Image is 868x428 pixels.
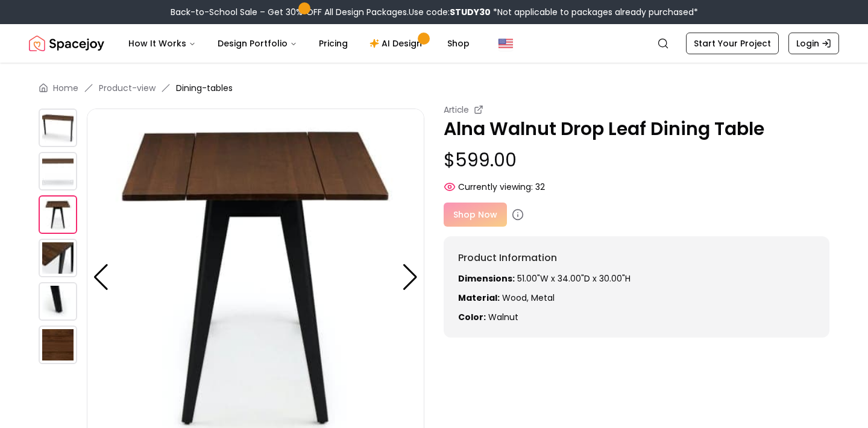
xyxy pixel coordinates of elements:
strong: Dimensions: [458,272,515,285]
a: Start Your Project [686,33,779,54]
a: Product-view [99,82,156,94]
img: https://storage.googleapis.com/spacejoy-main/assets/626bfb5f0bf348001cfec97b/product_2_5aeljpg7e0ho [39,195,77,234]
nav: Global [29,24,839,63]
img: https://storage.googleapis.com/spacejoy-main/assets/626bfb5f0bf348001cfec97b/product_0_hldb9em1ka1e [39,326,77,364]
nav: breadcrumb [39,82,829,94]
img: United States [498,36,513,51]
button: Design Portfolio [208,31,307,55]
img: https://storage.googleapis.com/spacejoy-main/assets/626bfb5f0bf348001cfec97b/product_1_5n14hian0e5 [39,152,77,190]
div: Back-to-School Sale – Get 30% OFF All Design Packages. [171,6,698,18]
h6: Product Information [458,251,815,265]
a: Shop [438,31,479,55]
strong: Material: [458,292,500,304]
p: Alna Walnut Drop Leaf Dining Table [444,118,829,140]
img: https://storage.googleapis.com/spacejoy-main/assets/626bfb5f0bf348001cfec97b/product_4_n1beadfogli [39,282,77,321]
p: 51.00"W x 34.00"D x 30.00"H [458,272,815,285]
p: $599.00 [444,149,829,171]
strong: Color: [458,311,486,323]
button: How It Works [119,31,206,55]
span: walnut [488,311,518,323]
img: https://storage.googleapis.com/spacejoy-main/assets/626bfb5f0bf348001cfec97b/product_0_4825baefkho3 [39,109,77,147]
span: wood, metal [502,292,555,304]
span: Currently viewing: [458,181,533,193]
small: Article [444,104,469,116]
a: Home [53,82,78,94]
b: STUDY30 [450,6,491,18]
span: *Not applicable to packages already purchased* [491,6,698,18]
span: Use code: [409,6,491,18]
a: Pricing [309,31,357,55]
nav: Main [119,31,479,55]
a: Login [788,33,839,54]
a: Spacejoy [29,31,104,55]
img: https://storage.googleapis.com/spacejoy-main/assets/626bfb5f0bf348001cfec97b/product_3_d2015akkjfb [39,239,77,277]
span: Dining-tables [176,82,233,94]
span: 32 [535,181,545,193]
a: AI Design [360,31,435,55]
img: Spacejoy Logo [29,31,104,55]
